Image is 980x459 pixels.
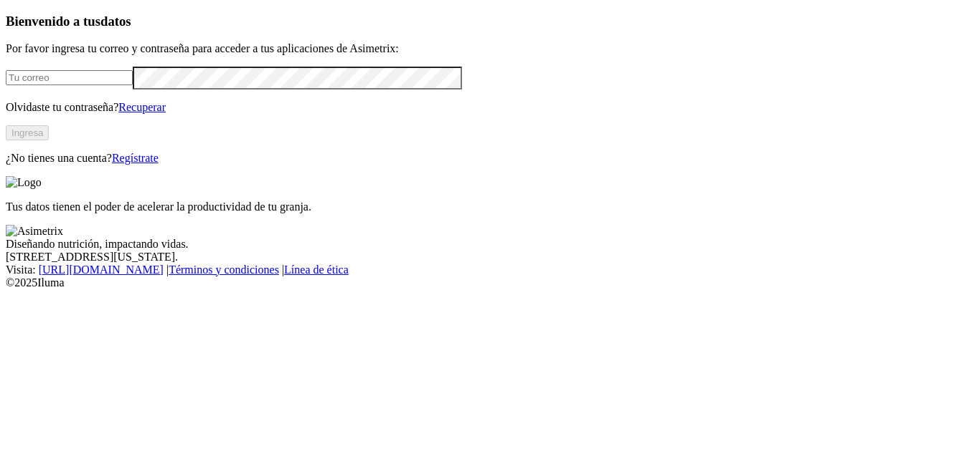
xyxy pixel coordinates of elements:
p: Tus datos tienen el poder de acelerar la productividad de tu granja. [6,200,974,213]
a: Términos y condiciones [169,264,279,276]
div: [STREET_ADDRESS][US_STATE]. [6,251,974,264]
div: © 2025 Iluma [6,276,974,289]
a: Recuperar [118,101,166,113]
input: Tu correo [6,70,133,85]
button: Ingresa [6,125,49,140]
a: Línea de ética [284,264,349,276]
a: [URL][DOMAIN_NAME] [39,264,164,276]
div: Diseñando nutrición, impactando vidas. [6,238,974,251]
p: Por favor ingresa tu correo y contraseña para acceder a tus aplicaciones de Asimetrix: [6,42,974,55]
h3: Bienvenido a tus [6,14,974,29]
p: Olvidaste tu contraseña? [6,101,974,114]
div: Visita : | | [6,264,974,276]
a: Regístrate [112,152,159,164]
p: ¿No tienes una cuenta? [6,152,974,165]
img: Asimetrix [6,225,63,238]
img: Logo [6,176,42,189]
span: datos [100,14,131,29]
